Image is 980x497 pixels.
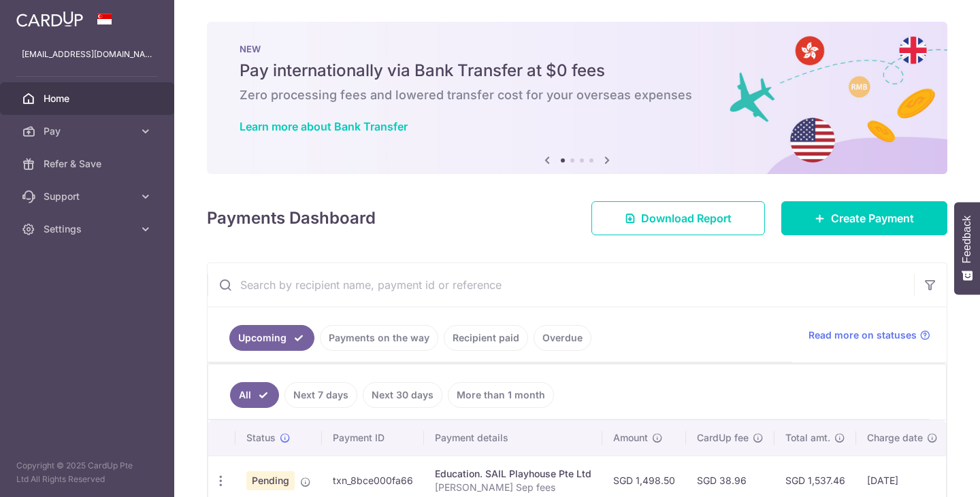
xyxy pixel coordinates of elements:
a: More than 1 month [448,382,554,408]
span: Download Report [641,210,732,226]
span: Feedback [961,216,973,263]
a: Next 7 days [284,382,357,408]
th: Payment ID [322,420,424,456]
span: Status [246,431,276,445]
span: Pending [246,471,295,490]
a: Recipient paid [444,325,528,351]
a: Payments on the way [320,325,438,351]
a: Learn more about Bank Transfer [240,120,408,133]
span: Read more on statuses [808,328,917,342]
th: Payment details [424,420,602,456]
a: Read more on statuses [808,328,930,342]
span: Home [44,92,133,105]
span: Charge date [867,431,923,445]
span: Refer & Save [44,157,133,171]
span: Create Payment [831,210,914,226]
button: Feedback - Show survey [954,202,980,294]
a: Upcoming [229,325,314,351]
a: Download Report [591,201,765,235]
p: NEW [240,44,915,54]
a: All [230,382,279,408]
a: Overdue [534,325,591,351]
p: [PERSON_NAME] Sep fees [435,481,591,494]
span: Amount [613,431,648,445]
h6: Zero processing fees and lowered transfer cost for your overseas expenses [240,87,915,103]
span: Support [44,190,133,203]
span: Pay [44,124,133,138]
a: Next 30 days [363,382,442,408]
span: Total amt. [785,431,830,445]
p: [EMAIL_ADDRESS][DOMAIN_NAME] [22,48,152,61]
div: Education. SAIL Playhouse Pte Ltd [435,467,591,481]
img: Bank transfer banner [207,22,947,174]
span: CardUp fee [697,431,749,445]
span: Settings [44,222,133,236]
img: CardUp [16,11,83,27]
input: Search by recipient name, payment id or reference [208,263,914,307]
h4: Payments Dashboard [207,206,376,230]
h5: Pay internationally via Bank Transfer at $0 fees [240,60,915,82]
a: Create Payment [781,201,947,235]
